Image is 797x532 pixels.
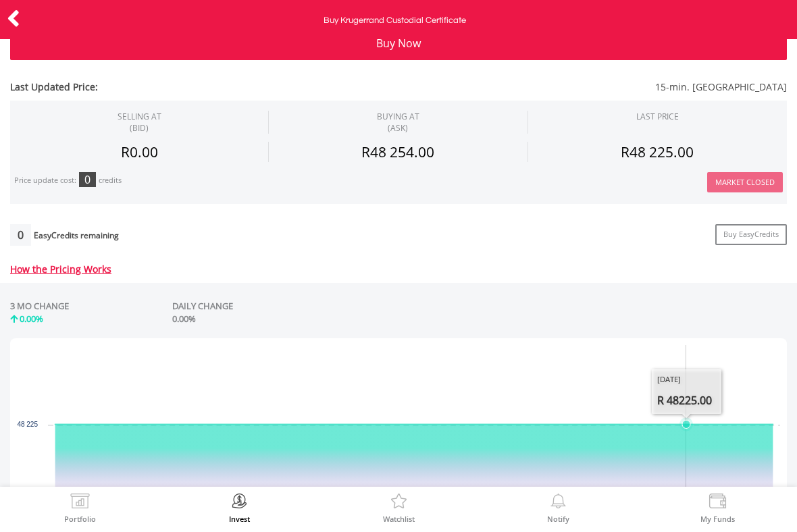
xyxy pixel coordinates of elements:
div: 0 [79,172,96,187]
span: R48 254.00 [361,142,434,161]
label: Notify [547,515,569,523]
span: 15-min. [GEOGRAPHIC_DATA] [334,80,787,94]
div: 3 MO CHANGE [10,300,69,313]
div: EasyCredits remaining [34,231,119,242]
img: View Notifications [548,494,569,512]
a: How the Pricing Works [10,263,111,275]
div: SELLING AT [118,111,161,134]
img: Invest Now [229,494,250,512]
span: Last Updated Price: [10,80,334,94]
button: Market Closed [707,172,783,193]
label: My Funds [700,515,735,523]
div: Price update cost: [14,176,76,186]
path: Wednesday, 10 Sep 2025, 48,225. [682,421,690,429]
a: Buy EasyCredits [715,224,787,245]
label: Invest [229,515,250,523]
span: (ASK) [377,122,419,134]
a: My Funds [700,494,735,523]
label: Watchlist [383,515,415,523]
div: DAILY CHANGE [172,300,367,313]
div: LAST PRICE [636,111,679,122]
span: 0.00% [20,313,43,325]
a: Watchlist [383,494,415,523]
text: 48 225 [17,421,38,428]
button: Buy Now [10,26,787,60]
img: Watchlist [388,494,409,512]
img: View Funds [707,494,728,512]
img: View Portfolio [70,494,91,512]
a: Invest [229,494,250,523]
div: credits [99,176,122,186]
a: Portfolio [64,494,96,523]
span: R48 225.00 [621,142,694,161]
span: BUYING AT [377,111,419,134]
label: Portfolio [64,515,96,523]
span: R0.00 [121,142,158,161]
a: Notify [547,494,569,523]
div: 0 [10,224,31,246]
span: 0.00% [172,313,196,325]
span: (BID) [118,122,161,134]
